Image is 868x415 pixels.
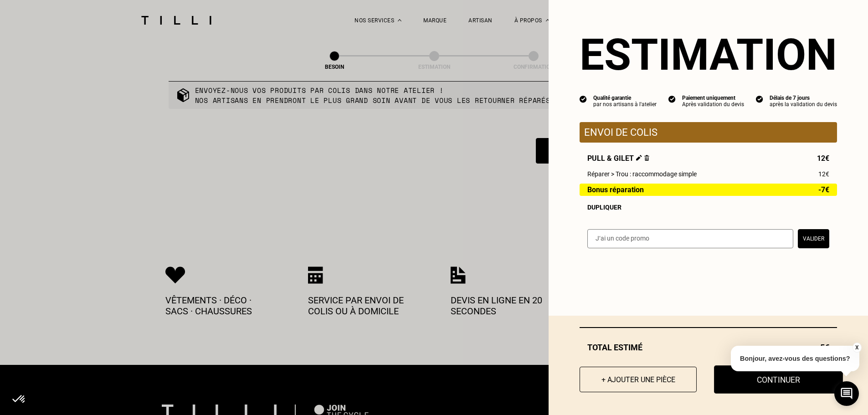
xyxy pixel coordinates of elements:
span: -7€ [818,186,829,194]
div: Dupliquer [587,204,829,211]
img: icon list info [668,95,676,103]
section: Estimation [580,29,837,80]
div: Après validation du devis [682,101,744,108]
div: Qualité garantie [593,95,657,101]
span: 12€ [817,154,829,163]
img: icon list info [580,95,587,103]
span: Pull & gilet [587,154,649,163]
p: Envoi de colis [584,127,832,138]
input: J‘ai un code promo [587,229,793,248]
div: après la validation du devis [770,101,837,108]
button: Continuer [714,365,843,394]
span: Réparer > Trou : raccommodage simple [587,170,697,178]
div: par nos artisans à l'atelier [593,101,657,108]
span: Bonus réparation [587,186,644,194]
img: icon list info [756,95,763,103]
div: Paiement uniquement [682,95,744,101]
p: Bonjour, avez-vous des questions? [731,346,859,371]
button: Valider [798,229,829,248]
span: 12€ [818,170,829,178]
div: Total estimé [580,343,837,352]
button: + Ajouter une pièce [580,367,697,392]
img: Éditer [636,155,642,161]
button: X [852,343,861,353]
img: Supprimer [644,155,649,161]
div: Délais de 7 jours [770,95,837,101]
